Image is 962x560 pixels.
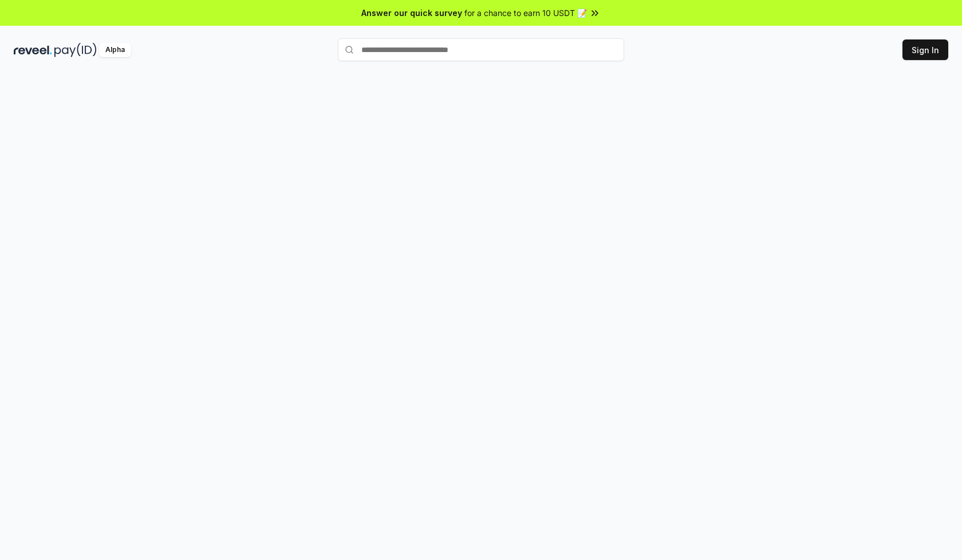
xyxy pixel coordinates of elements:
[14,43,52,57] img: reveel_dark
[54,43,97,57] img: pay_id
[464,7,587,19] span: for a chance to earn 10 USDT 📝
[902,39,948,60] button: Sign In
[361,7,462,19] span: Answer our quick survey
[99,43,131,57] div: Alpha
